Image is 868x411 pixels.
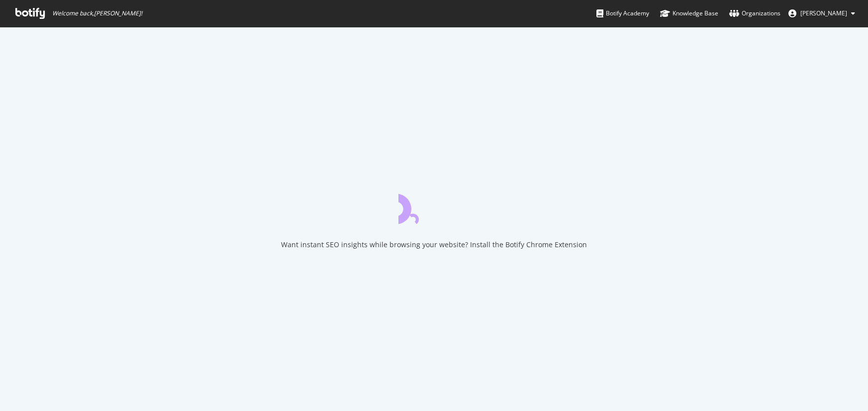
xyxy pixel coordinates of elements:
[52,9,142,17] span: Welcome back, [PERSON_NAME] !
[660,8,718,18] div: Knowledge Base
[780,5,863,21] button: [PERSON_NAME]
[729,8,780,18] div: Organizations
[800,9,847,17] span: Jack Firneno
[281,240,587,250] div: Want instant SEO insights while browsing your website? Install the Botify Chrome Extension
[398,188,470,224] div: animation
[596,8,649,18] div: Botify Academy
